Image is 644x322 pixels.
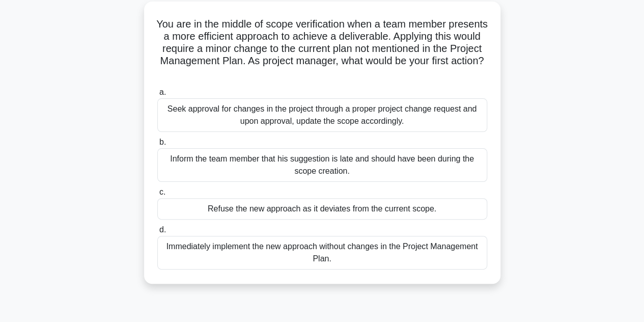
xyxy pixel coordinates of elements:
[159,138,166,146] span: b.
[157,236,487,270] div: Immediately implement the new approach without changes in the Project Management Plan.
[159,88,166,96] span: a.
[157,148,487,182] div: Inform the team member that his suggestion is late and should have been during the scope creation.
[159,225,166,234] span: d.
[156,18,488,80] h5: You are in the middle of scope verification when a team member presents a more efficient approach...
[157,198,487,220] div: Refuse the new approach as it deviates from the current scope.
[159,187,165,196] span: c.
[157,98,487,132] div: Seek approval for changes in the project through a proper project change request and upon approva...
